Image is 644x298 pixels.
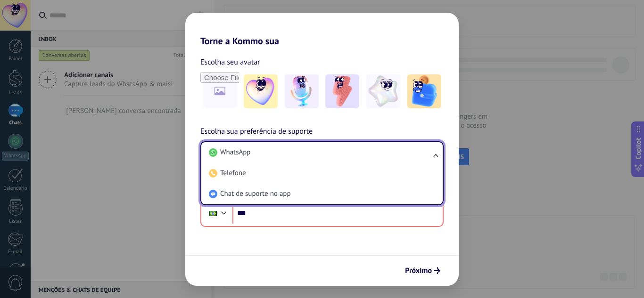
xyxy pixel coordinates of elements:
[325,74,359,108] img: -3.jpeg
[204,203,222,223] div: Brazil: + 55
[366,74,400,108] img: -4.jpeg
[401,263,445,279] button: Próximo
[407,74,441,108] img: -5.jpeg
[220,189,291,199] span: Chat de suporte no app
[185,13,459,47] h2: Torne a Kommo sua
[200,56,260,68] span: Escolha seu avatar
[285,74,319,108] img: -2.jpeg
[405,267,432,274] span: Próximo
[244,74,278,108] img: -1.jpeg
[220,169,246,178] span: Telefone
[200,126,313,138] span: Escolha sua preferência de suporte
[220,148,250,157] span: WhatsApp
